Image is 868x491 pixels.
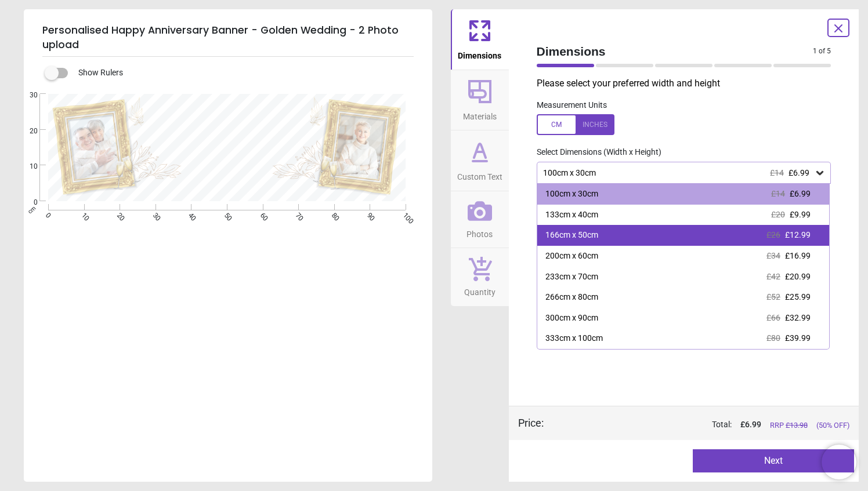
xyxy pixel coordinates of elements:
[545,188,598,200] div: 100cm x 30cm
[766,292,780,301] span: £52
[451,70,509,130] button: Materials
[771,210,785,219] span: £20
[785,292,811,301] span: £25.99
[458,45,501,62] span: Dimensions
[740,419,761,431] span: £
[545,312,598,324] div: 300cm x 90cm
[770,168,784,177] span: £14
[545,230,598,241] div: 166cm x 50cm
[785,230,811,239] span: £12.99
[822,445,856,479] iframe: Brevo live chat
[766,230,780,239] span: £26
[464,281,496,299] span: Quantity
[771,189,785,198] span: £14
[542,168,815,178] div: 100cm x 30cm
[451,248,509,306] button: Quantity
[770,420,808,431] span: RRP
[537,100,607,111] label: Measurement Units
[463,106,497,123] span: Materials
[785,313,811,322] span: £32.99
[785,333,811,343] span: £39.99
[786,421,808,430] span: £ 13.98
[457,166,502,183] span: Custom Text
[785,251,811,260] span: £16.99
[537,77,841,90] p: Please select your preferred width and height
[451,191,509,248] button: Photos
[790,189,811,198] span: £6.99
[16,162,38,172] span: 10
[42,19,414,57] h5: Personalised Happy Anniversary Banner - Golden Wedding - 2 Photo upload
[789,168,809,177] span: £6.99
[766,333,780,343] span: £80
[527,147,661,158] label: Select Dimensions (Width x Height)
[545,333,603,344] div: 333cm x 100cm
[52,66,432,80] div: Show Rulers
[451,9,509,70] button: Dimensions
[545,209,598,221] div: 133cm x 40cm
[451,130,509,191] button: Custom Text
[16,198,38,208] span: 0
[766,313,780,322] span: £66
[561,419,850,431] div: Total:
[16,126,38,136] span: 20
[545,292,598,303] div: 266cm x 80cm
[766,272,780,281] span: £42
[16,90,38,100] span: 30
[790,210,811,219] span: £9.99
[816,420,849,431] span: (50% OFF)
[537,43,813,60] span: Dimensions
[466,223,493,241] span: Photos
[693,449,854,472] button: Next
[813,46,831,56] span: 1 of 5
[785,272,811,281] span: £20.99
[545,271,598,283] div: 233cm x 70cm
[745,420,761,429] span: 6.99
[545,250,598,262] div: 200cm x 60cm
[518,416,544,430] div: Price :
[766,251,780,260] span: £34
